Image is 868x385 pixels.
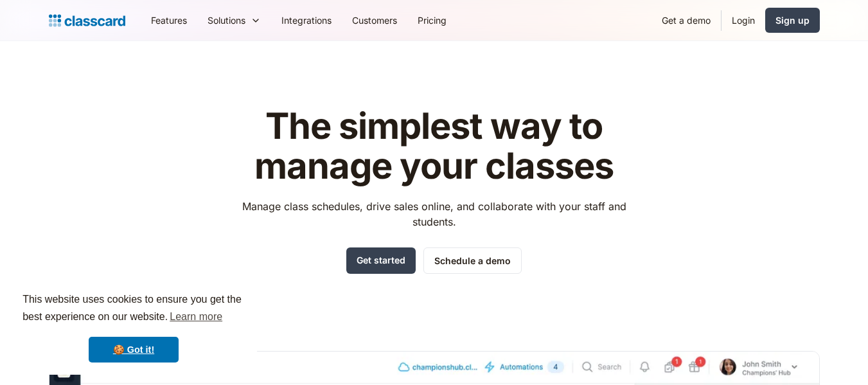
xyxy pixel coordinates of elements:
div: Sign up [775,13,810,27]
a: Integrations [271,6,342,35]
a: Sign up [765,8,820,33]
div: Solutions [208,13,245,27]
p: Manage class schedules, drive sales online, and collaborate with your staff and students. [230,199,638,229]
a: learn more about cookies [168,307,224,327]
div: Solutions [197,6,271,35]
div: cookieconsent [10,280,257,375]
span: This website uses cookies to ensure you get the best experience on our website. [22,292,245,327]
h1: The simplest way to manage your classes [230,107,638,186]
a: dismiss cookie message [89,337,179,363]
a: Features [141,6,197,35]
a: Login [722,6,765,35]
a: Schedule a demo [423,247,522,274]
a: Pricing [407,6,457,35]
a: home [49,12,125,30]
a: Get a demo [651,6,721,35]
a: Get started [346,247,416,274]
a: Customers [342,6,407,35]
